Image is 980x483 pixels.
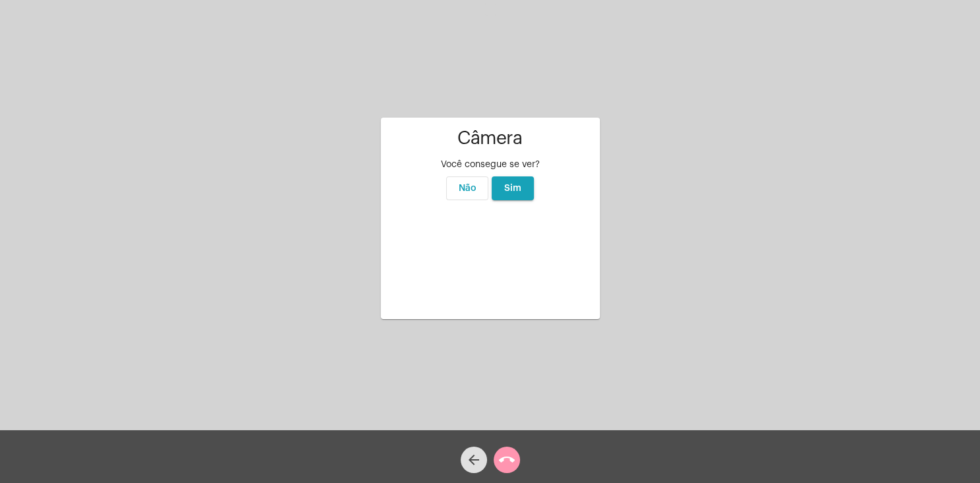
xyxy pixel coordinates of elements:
mat-icon: call_end [499,452,515,468]
span: Você consegue se ver? [441,160,540,169]
button: Sim [492,176,534,200]
button: Não [446,176,488,200]
span: Sim [504,184,521,193]
mat-icon: arrow_back [466,452,482,468]
span: Não [459,184,476,193]
h1: Câmera [391,128,589,149]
